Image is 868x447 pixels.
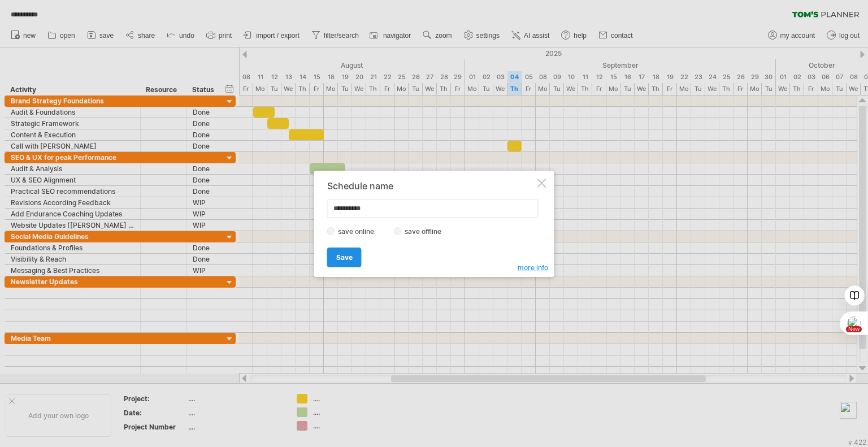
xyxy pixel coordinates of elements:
[327,248,362,267] a: Save
[518,263,548,272] span: more info
[402,227,451,236] label: save offline
[327,181,535,191] div: Schedule name
[336,253,353,262] span: Save
[335,227,384,236] label: save online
